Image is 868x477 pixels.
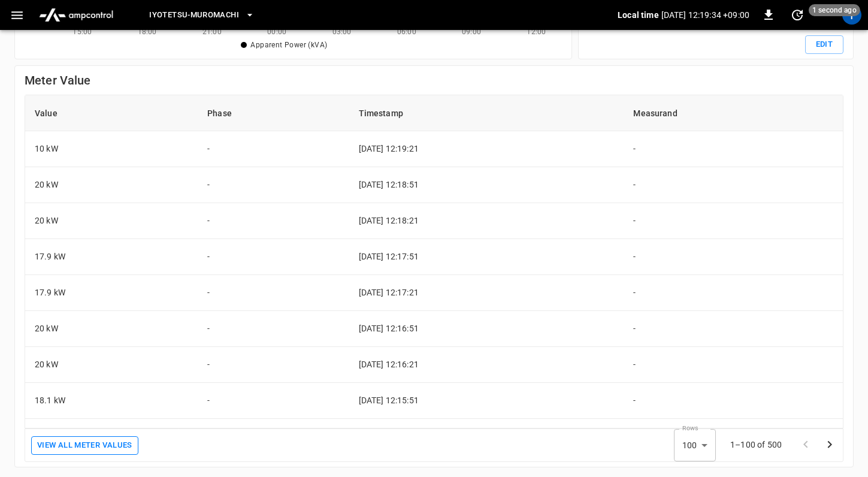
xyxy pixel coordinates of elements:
p: [DATE] 12:19:34 +09:00 [661,9,749,21]
div: 100 [674,429,716,461]
span: 1 second ago [809,4,860,16]
td: - [624,383,843,419]
td: - [198,203,349,239]
text: 12:00 [527,28,546,36]
text: 00:00 [267,28,286,36]
th: Value [25,95,198,131]
td: [DATE] 12:16:51 [349,311,624,347]
td: [DATE] 12:17:51 [349,239,624,275]
td: 18.1 kW [25,383,198,419]
td: - [198,347,349,383]
td: 20 kW [25,347,198,383]
button: Iyotetsu-Muromachi [144,4,259,27]
td: 17.9 kW [25,239,198,275]
td: [DATE] 12:18:21 [349,203,624,239]
td: [DATE] 12:15:20 [349,419,624,455]
td: - [198,383,349,419]
td: - [624,275,843,311]
td: 20 kW [25,311,198,347]
td: [DATE] 12:17:21 [349,275,624,311]
td: - [624,131,843,167]
td: 10 kW [25,131,198,167]
p: Local time [618,9,659,21]
p: 1–100 of 500 [730,439,782,451]
text: 09:00 [462,28,481,36]
text: 21:00 [202,28,222,36]
td: - [624,347,843,383]
td: [DATE] 12:19:21 [349,131,624,167]
td: - [198,419,349,455]
text: 15:00 [72,28,92,36]
td: [DATE] 12:15:51 [349,383,624,419]
span: Apparent Power (kVA) [250,41,327,49]
td: 17.9 kW [25,275,198,311]
td: 18.1 kW [25,419,198,455]
label: Rows [682,424,698,433]
h6: Meter Value [25,71,843,90]
img: ampcontrol.io logo [34,4,118,26]
td: - [198,275,349,311]
span: Iyotetsu-Muromachi [149,8,239,22]
td: 20 kW [25,203,198,239]
text: 03:00 [332,28,352,36]
td: - [624,419,843,455]
th: Timestamp [349,95,624,131]
text: 18:00 [138,28,157,36]
td: 20 kW [25,167,198,203]
button: View All meter values [31,436,138,455]
td: - [624,203,843,239]
td: - [198,239,349,275]
text: 06:00 [397,28,416,36]
th: Phase [198,95,349,131]
td: - [198,131,349,167]
td: - [198,311,349,347]
button: Go to next page [818,433,842,457]
td: - [624,311,843,347]
td: [DATE] 12:16:21 [349,347,624,383]
td: - [624,239,843,275]
td: - [198,167,349,203]
button: Edit [805,35,843,54]
th: Measurand [624,95,843,131]
button: set refresh interval [788,5,807,25]
td: [DATE] 12:18:51 [349,167,624,203]
td: - [624,167,843,203]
